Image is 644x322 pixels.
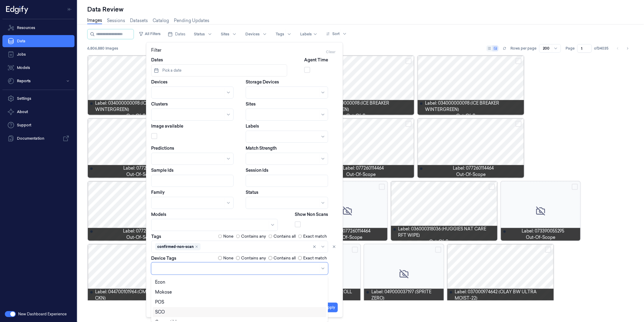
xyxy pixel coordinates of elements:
button: Go to next page [623,44,632,53]
button: Reports [2,75,75,87]
label: Session Ids [246,167,268,173]
span: Page [566,46,575,51]
div: Remove ,confirmed-non-scan [195,245,198,249]
button: Select row [406,58,412,64]
button: Select row [545,247,551,253]
a: Pending Updates [174,18,209,24]
label: Match Strength [246,145,277,151]
label: Status [246,189,258,195]
label: Labels [246,123,259,129]
a: Data [2,35,75,47]
button: Select row [379,184,385,190]
span: Label: 077260114464 [123,228,164,234]
span: out-of-scope [456,113,486,119]
div: Filter [151,47,338,57]
button: About [2,106,75,118]
div: confirmed-non-scan [157,244,194,249]
label: Tags [151,234,161,239]
a: Catalog [153,18,169,24]
span: out-of-scope [526,234,556,241]
label: None [223,233,234,239]
label: Show Non Scans [295,211,328,217]
span: out-of-scope [456,171,486,178]
span: out-of-scope [126,171,156,178]
a: Datasets [130,18,148,24]
nav: pagination [614,44,632,53]
span: out-of-scope [430,239,459,245]
a: Jobs [2,48,75,60]
span: Label: 034000000098 (ICE BREAKER WINTERGREEN) [95,100,192,113]
label: Exact match [303,255,327,261]
span: Label: 034000000098 (ICE BREAKER WINTERGREEN) [315,100,412,113]
span: Dates [175,31,185,37]
a: Settings [2,93,75,105]
span: 6,806,880 Images [87,46,118,51]
label: Predictions [151,145,174,151]
span: out-of-scope [346,113,376,119]
label: Sites [246,101,256,107]
span: Label: 077260114464 [330,228,370,234]
div: Econ [155,279,165,285]
label: None [223,255,234,261]
label: Devices [151,79,168,85]
label: Sample Ids [151,167,174,173]
a: Images [87,17,102,24]
button: Select row [516,58,522,64]
button: Apply [322,303,338,312]
label: Contains any [241,233,266,239]
label: Contains any [241,255,266,261]
a: Sessions [107,18,125,24]
span: Label: 077260114501 [123,165,164,171]
label: Exact match [303,233,327,239]
label: Storage Devices [246,79,279,85]
span: Pick a date [161,68,181,73]
button: Select row [435,247,441,253]
button: Dates [165,29,188,39]
a: Models [2,62,75,74]
label: Contains all [274,255,296,261]
div: Data Review [87,5,634,14]
span: Label: 034000000098 (ICE BREAKER WINTERGREEN) [425,100,522,113]
label: Models [151,211,166,217]
span: Label: 073390055295 [522,228,565,234]
a: Documentation [2,132,75,145]
span: out-of-scope [126,113,156,119]
label: Image available [151,123,183,129]
label: Family [151,189,165,195]
span: Label: 049000037197 (SPRITE ZERO) [371,289,441,301]
a: Resources [2,22,75,34]
button: Select row [572,184,578,190]
label: Agent Time [304,57,328,63]
div: Mokose [155,289,172,295]
span: out-of-scope [333,234,362,241]
span: Label: 077260114464 [453,165,494,171]
span: out-of-scope [126,234,156,241]
span: Label: 036000318036 (HUGGIES NAT CARE RFT WIPE) [398,226,495,239]
button: Select row [352,247,358,253]
button: Pick a date [151,64,287,76]
button: All Filters [136,29,163,39]
button: Toggle Navigation [65,5,75,14]
label: Dates [151,57,163,63]
label: Clusters [151,101,168,107]
span: out-of-scope [346,171,376,178]
span: Label: 077260114464 [343,165,384,171]
div: POS [155,299,164,305]
button: Select row [516,121,522,127]
label: Contains all [274,233,296,239]
span: Label: 037000974642 (OLAY BW ULTRA MOIST-22) [455,289,551,301]
div: SCO [155,309,165,315]
button: Select row [406,121,412,127]
p: Rows per page [511,46,537,51]
a: Support [2,119,75,131]
button: Select row [489,184,495,190]
span: of 34035 [594,46,609,51]
label: Device Tags [151,256,176,260]
span: Label: 044700101964 (OM DELI ROTISSERIE CKN) [95,289,192,301]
